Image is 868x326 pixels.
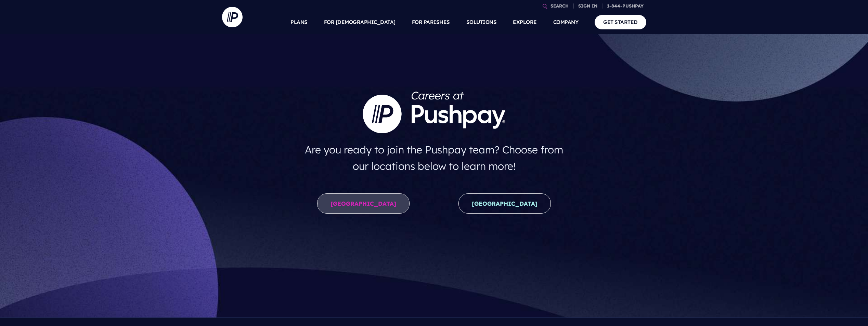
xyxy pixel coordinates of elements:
a: FOR [DEMOGRAPHIC_DATA] [324,10,396,34]
a: EXPLORE [513,10,537,34]
a: [GEOGRAPHIC_DATA] [458,193,551,214]
h4: Are you ready to join the Pushpay team? Choose from our locations below to learn more! [298,139,570,177]
a: SOLUTIONS [466,10,497,34]
a: [GEOGRAPHIC_DATA] [317,193,410,214]
a: GET STARTED [595,15,646,29]
a: PLANS [290,10,308,34]
a: FOR PARISHES [412,10,450,34]
a: COMPANY [553,10,579,34]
